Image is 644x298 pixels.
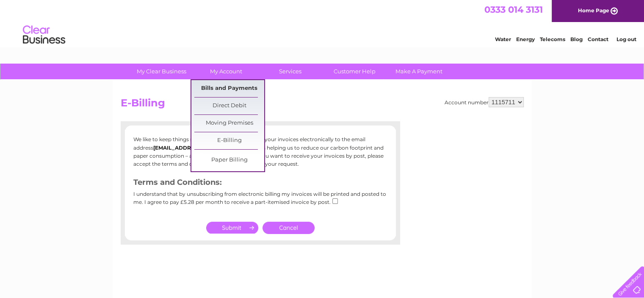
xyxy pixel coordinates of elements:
div: I understand that by unsubscribing from electronic billing my invoices will be printed and posted... [133,191,387,211]
div: Clear Business is a trading name of Verastar Limited (registered in [GEOGRAPHIC_DATA] No. 3667643... [122,5,522,41]
p: We like to keep things simple. You currently receive your invoices electronically to the email ad... [133,135,387,168]
a: Log out [616,36,636,42]
img: logo.png [22,22,66,48]
a: Blog [570,36,583,42]
a: Paper Billing [194,152,264,169]
a: E-Billing [194,132,264,149]
a: Direct Debit [194,97,264,114]
div: Account number [445,97,524,107]
a: Energy [516,36,535,42]
a: My Clear Business [127,64,196,79]
h2: E-Billing [121,97,524,113]
input: Submit [206,222,258,234]
a: Services [255,64,325,79]
a: Water [495,36,511,42]
a: Telecoms [540,36,565,42]
a: Bills and Payments [194,80,264,97]
a: 0333 014 3131 [484,4,543,15]
a: Contact [588,36,608,42]
a: Cancel [263,222,315,234]
a: Make A Payment [384,64,454,79]
b: [EMAIL_ADDRESS][DOMAIN_NAME] [153,145,248,151]
a: Customer Help [320,64,390,79]
h3: Terms and Conditions: [133,176,387,191]
a: Moving Premises [194,115,264,132]
a: My Account [191,64,261,79]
